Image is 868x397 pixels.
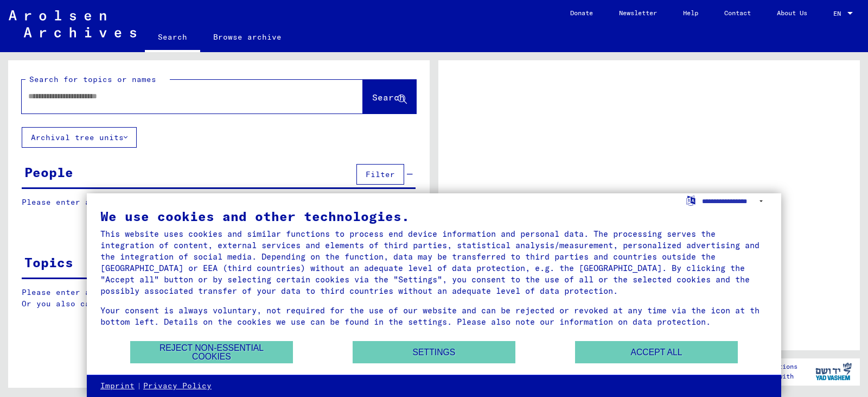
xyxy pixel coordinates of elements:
[143,381,212,392] a: Privacy Policy
[145,24,200,52] a: Search
[130,341,293,363] button: Reject non-essential cookies
[833,10,845,17] span: EN
[366,169,395,179] span: Filter
[9,10,136,37] img: Arolsen_neg.svg
[22,197,416,208] p: Please enter a search term or set filters to get results.
[100,305,768,327] div: Your consent is always voluntary, not required for the use of our website and can be rejected or ...
[100,381,135,392] a: Imprint
[100,210,768,223] div: We use cookies and other technologies.
[575,341,738,363] button: Accept all
[29,74,156,84] mat-label: Search for topics or names
[24,253,73,272] div: Topics
[24,162,73,182] div: People
[200,24,295,50] a: Browse archive
[100,228,768,297] div: This website uses cookies and similar functions to process end device information and personal da...
[353,341,515,363] button: Settings
[813,358,854,385] img: yv_logo.png
[22,127,137,148] button: Archival tree units
[22,287,416,310] p: Please enter a search term or set filters to get results. Or you also can browse the manually.
[356,164,404,185] button: Filter
[372,92,405,103] span: Search
[363,80,416,114] button: Search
